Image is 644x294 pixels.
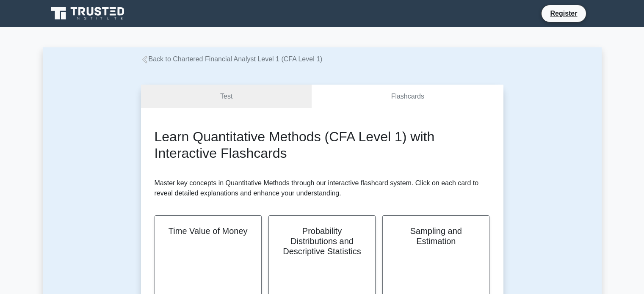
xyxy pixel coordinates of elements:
[155,129,490,161] h2: Learn Quantitative Methods (CFA Level 1) with Interactive Flashcards
[165,226,251,236] h2: Time Value of Money
[545,8,582,19] a: Register
[312,85,503,109] a: Flashcards
[141,55,323,63] a: Back to Chartered Financial Analyst Level 1 (CFA Level 1)
[393,226,479,246] h2: Sampling and Estimation
[279,226,365,256] h2: Probability Distributions and Descriptive Statistics
[155,178,490,198] p: Master key concepts in Quantitative Methods through our interactive flashcard system. Click on ea...
[141,85,312,109] a: Test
